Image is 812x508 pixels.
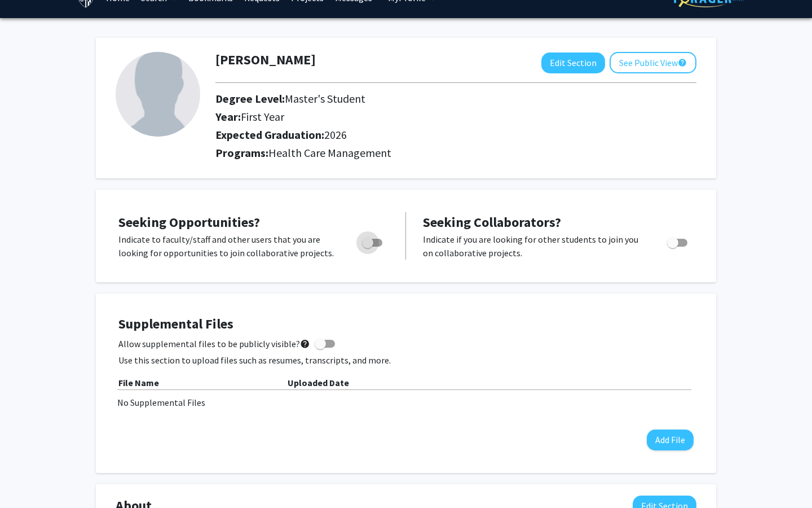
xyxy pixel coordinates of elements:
h1: [PERSON_NAME] [215,52,316,68]
b: File Name [118,377,159,388]
h2: Degree Level: [215,92,599,106]
h4: Supplemental Files [118,316,694,332]
mat-icon: help [678,56,687,69]
span: Health Care Management [268,146,391,160]
button: Add File [647,430,694,450]
iframe: Chat [8,457,48,500]
span: Master's Student [285,91,365,106]
button: Edit Section [541,52,605,73]
h2: Expected Graduation: [215,128,599,142]
div: Toggle [663,233,694,249]
b: Uploaded Date [288,377,349,388]
p: Use this section to upload files such as resumes, transcripts, and more. [118,353,694,367]
button: See Public View [610,52,696,73]
img: Profile Picture [116,52,200,137]
span: Seeking Opportunities? [118,213,260,231]
div: No Supplemental Files [117,396,695,409]
h2: Programs: [215,146,696,160]
p: Indicate to faculty/staff and other users that you are looking for opportunities to join collabor... [118,233,341,260]
h2: Year: [215,110,599,124]
div: Toggle [358,233,389,249]
span: Allow supplemental files to be publicly visible? [118,337,310,351]
p: Indicate if you are looking for other students to join you on collaborative projects. [423,233,646,260]
mat-icon: help [300,337,310,351]
span: First Year [241,110,284,124]
span: 2026 [324,128,347,142]
span: Seeking Collaborators? [423,213,561,231]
